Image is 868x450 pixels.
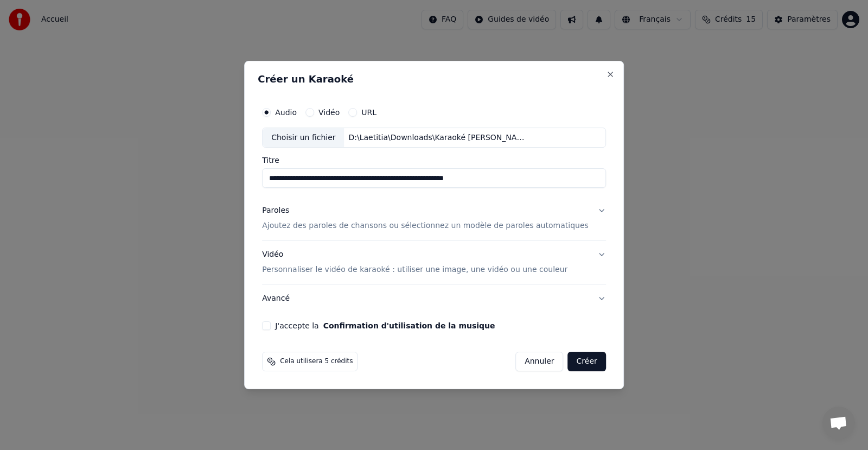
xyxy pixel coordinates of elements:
[262,250,567,276] div: Vidéo
[262,206,289,217] div: Paroles
[262,264,567,275] p: Personnaliser le vidéo de karaoké : utiliser une image, une vidéo ou une couleur
[262,197,606,240] button: ParolesAjoutez des paroles de chansons ou sélectionnez un modèle de paroles automatiques
[258,74,610,84] h2: Créer un Karaoké
[275,322,495,329] label: J'accepte la
[568,352,606,371] button: Créer
[323,322,495,329] button: J'accepte la
[280,357,353,366] span: Cela utilisera 5 crédits
[361,109,376,116] label: URL
[262,157,606,164] label: Titre
[262,221,589,232] p: Ajoutez des paroles de chansons ou sélectionnez un modèle de paroles automatiques
[262,241,606,284] button: VidéoPersonnaliser le vidéo de karaoké : utiliser une image, une vidéo ou une couleur
[275,109,297,116] label: Audio
[263,128,344,148] div: Choisir un fichier
[262,284,606,313] button: Avancé
[344,132,529,143] div: D:\Laetitia\Downloads\Karaoké [PERSON_NAME] - Je t'aimais, je t'aime et je t'aimerais.mp3
[515,352,563,371] button: Annuler
[318,109,340,116] label: Vidéo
